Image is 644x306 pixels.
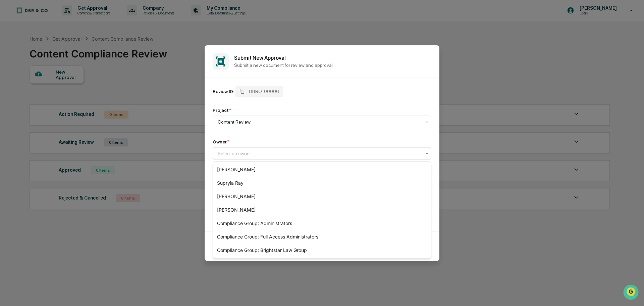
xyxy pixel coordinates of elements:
[7,14,122,25] p: How can we help?
[49,85,54,91] div: 🗄️
[234,55,431,61] h2: Submit New Approval
[213,139,229,144] div: Owner
[213,107,231,113] div: Project
[23,51,110,58] div: Start new chat
[213,203,431,217] div: [PERSON_NAME]
[213,217,431,230] div: Compliance Group: Administrators
[4,82,46,94] a: 🖐️Preclearance
[213,176,431,190] div: Supryia Ray
[213,230,431,244] div: Compliance Group: Full Access Administrators
[4,95,45,107] a: 🔎Data Lookup
[114,53,122,61] button: Start new chat
[55,85,83,91] span: Attestations
[623,284,641,302] iframe: Open customer support
[7,98,12,103] div: 🔎
[234,62,431,68] p: Submit a new document for review and approval
[46,82,86,94] a: 🗄️Attestations
[249,89,279,94] span: DBRO-00006
[213,163,431,176] div: [PERSON_NAME]
[47,114,81,119] a: Powered byPylon
[13,97,42,104] span: Data Lookup
[7,85,12,91] div: 🖐️
[7,51,19,63] img: 1746055101610-c473b297-6a78-478c-a979-82029cc54cd1
[213,89,234,94] div: Review ID:
[23,58,85,63] div: We're available if you need us!
[67,114,81,119] span: Pylon
[213,244,431,257] div: Compliance Group: Brightstar Law Group
[213,190,431,203] div: [PERSON_NAME]
[13,85,43,91] span: Preclearance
